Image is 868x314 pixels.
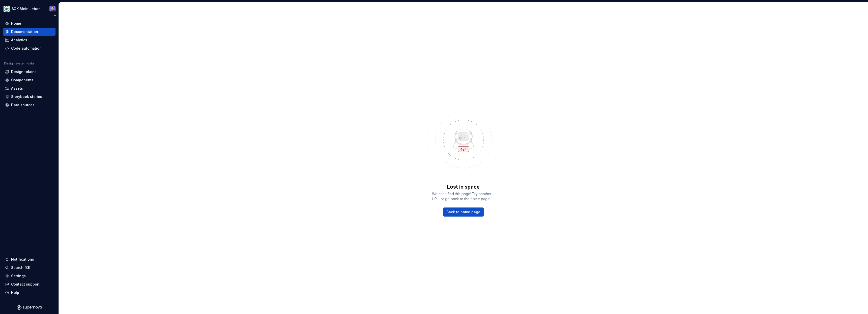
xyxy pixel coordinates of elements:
[3,264,56,272] button: Search ⌘K
[3,19,56,27] a: Home
[11,69,37,74] div: Design tokens
[11,282,40,287] div: Contact support
[3,289,56,297] button: Help
[11,21,21,26] div: Home
[11,38,27,43] div: Analytics
[3,93,56,101] a: Storybook stories
[443,207,484,217] a: Back to home page
[3,84,56,92] a: Assets
[3,272,56,280] a: Settings
[11,94,42,99] div: Storybook stories
[1,3,58,14] button: AOK Mein LebenSamuel
[11,29,38,34] div: Documentation
[11,257,34,262] div: Notifications
[49,6,56,12] img: Samuel
[11,86,23,91] div: Assets
[3,36,56,44] a: Analytics
[11,46,42,51] div: Code automation
[3,28,56,36] a: Documentation
[17,305,42,310] svg: Supernova Logo
[446,210,480,215] span: Back to home page
[447,183,480,190] p: Lost in space
[12,6,41,11] div: AOK Mein Leben
[4,6,10,12] img: df5db9ef-aba0-4771-bf51-9763b7497661.png
[51,12,59,19] button: Collapse sidebar
[4,61,34,65] div: Design system data
[11,78,34,83] div: Components
[432,191,495,201] span: We can’t find this page! Try another URL, or go back to the home page.
[11,102,35,108] div: Data sources
[3,280,56,288] button: Contact support
[3,255,56,263] button: Notifications
[3,76,56,84] a: Components
[11,273,26,278] div: Settings
[3,101,56,109] a: Data sources
[3,68,56,76] a: Design tokens
[3,44,56,52] a: Code automation
[11,290,19,295] div: Help
[11,265,30,270] div: Search ⌘K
